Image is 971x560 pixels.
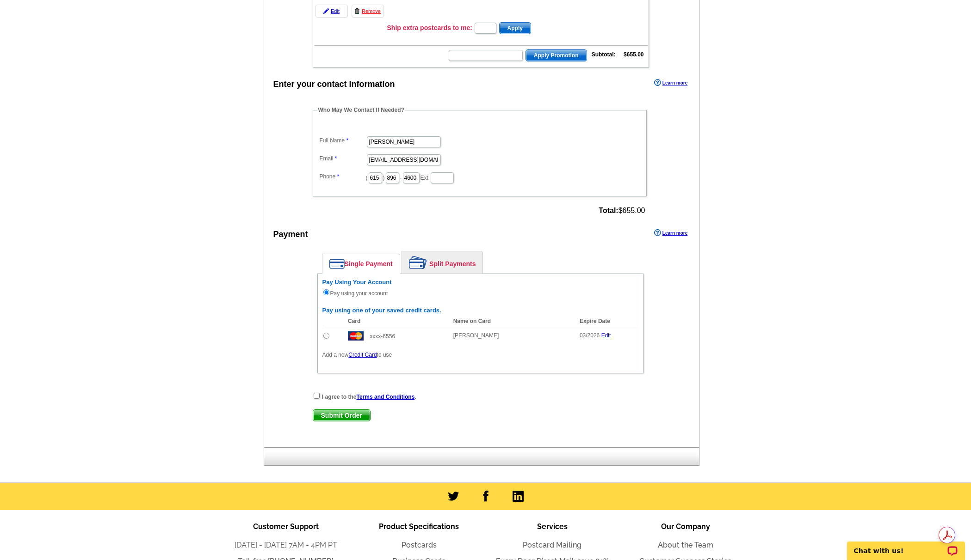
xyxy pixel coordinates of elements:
[317,106,405,114] legend: Who May We Contact If Needed?
[841,531,971,560] iframe: LiveChat chat widget
[449,317,575,326] th: Name on Card
[575,317,638,326] th: Expire Date
[273,228,308,241] div: Payment
[601,332,611,339] a: Edit
[322,279,638,298] div: Pay using your account
[526,49,587,61] button: Apply Promotion
[661,522,710,531] span: Our Company
[370,333,395,340] span: xxxx-6556
[322,307,638,314] h6: Pay using one of your saved credit cards.
[658,541,713,549] a: About the Team
[537,522,568,531] span: Services
[599,207,618,214] strong: Total:
[315,5,348,18] a: Edit
[523,541,581,549] a: Postcard Mailing
[253,522,319,531] span: Customer Support
[379,522,459,531] span: Product Specifications
[357,394,415,400] a: Terms and Conditions
[320,154,366,163] label: Email
[348,352,377,358] a: Credit Card
[317,170,642,184] dd: ( ) - Ext.
[320,172,366,181] label: Phone
[453,332,499,339] span: [PERSON_NAME]
[313,410,370,421] span: Submit Order
[354,8,360,14] img: trashcan-icon.gif
[499,22,531,34] button: Apply
[402,541,437,549] a: Postcards
[654,79,687,86] a: Learn more
[654,229,687,237] a: Learn more
[322,279,638,286] h6: Pay Using Your Account
[526,50,587,61] span: Apply Promotion
[322,351,638,359] p: Add a new to use
[500,23,531,34] span: Apply
[592,51,616,58] strong: Subtotal:
[219,540,353,551] li: [DATE] - [DATE] 7AM - 4PM PT
[320,136,366,145] label: Full Name
[580,332,600,339] span: 03/2026
[323,8,329,14] img: pencil-icon.gif
[348,331,364,341] img: mast.gif
[322,394,416,400] strong: I agree to the .
[409,256,427,269] img: split-payment.png
[273,78,395,91] div: Enter your contact information
[352,5,384,18] a: Remove
[322,254,400,274] a: Single Payment
[402,251,482,274] a: Split Payments
[329,259,345,269] img: single-payment.png
[599,207,645,215] span: $655.00
[387,24,472,32] h3: Ship extra postcards to me:
[343,317,449,326] th: Card
[624,51,643,58] strong: $655.00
